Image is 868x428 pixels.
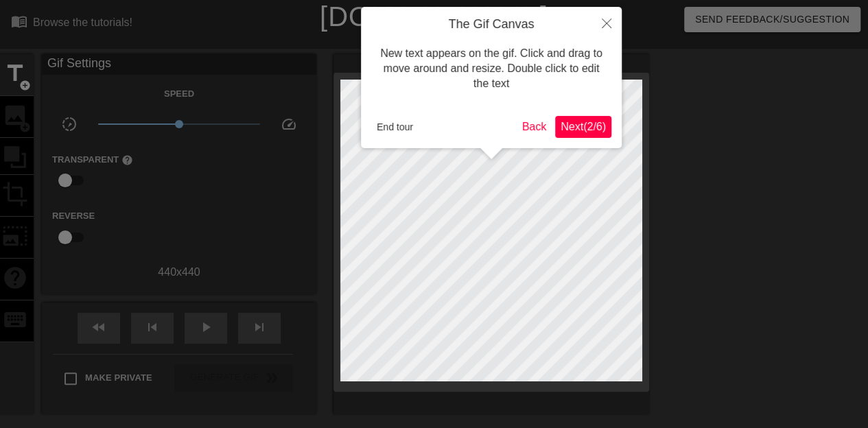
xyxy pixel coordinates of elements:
label: Speed [164,87,194,101]
span: skip_next [251,319,268,335]
button: Close [591,7,622,38]
span: play_arrow [198,319,214,335]
a: [DOMAIN_NAME] [320,1,548,32]
div: 440 x 440 [42,264,316,281]
span: Next ( 2 / 6 ) [561,121,606,132]
button: Back [517,116,552,138]
label: Reverse [52,209,95,223]
label: Transparent [52,153,133,167]
a: Browse the tutorials! [11,13,132,34]
button: Next [555,116,611,138]
span: slow_motion_video [61,116,78,132]
span: fast_rewind [91,319,107,335]
span: help [121,154,133,166]
h4: The Gif Canvas [371,17,611,32]
span: speed [281,116,297,132]
div: Gif Settings [42,54,316,75]
span: skip_previous [144,319,161,335]
div: New text appears on the gif. Click and drag to move around and resize. Double click to edit the text [371,32,611,106]
span: Make Private [85,371,152,385]
div: Browse the tutorials! [33,16,132,28]
button: End tour [371,117,419,137]
span: menu_book [11,13,27,29]
button: Send Feedback/Suggestion [684,7,860,32]
div: The online gif editor [296,31,635,47]
span: title [2,60,28,86]
span: add_circle [19,80,31,91]
span: Send Feedback/Suggestion [695,11,849,28]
